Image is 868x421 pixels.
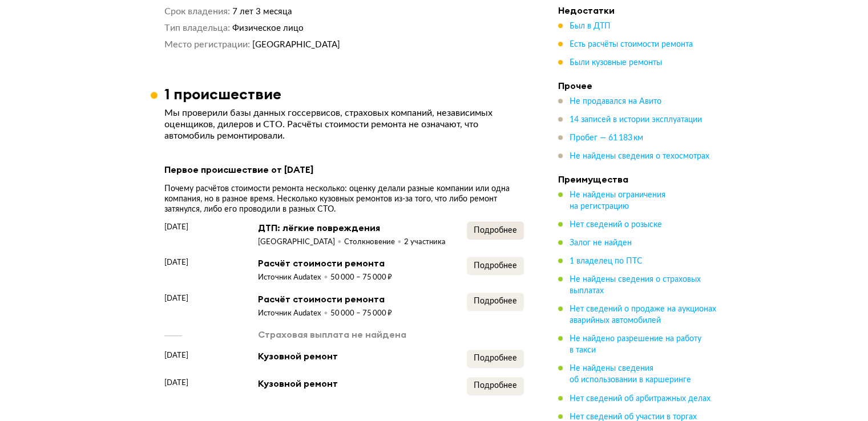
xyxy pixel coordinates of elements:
span: Не найдены сведения о техосмотрах [570,152,709,160]
span: Нет сведений об арбитражных делах [570,394,710,402]
span: [DATE] [164,377,188,388]
span: Физическое лицо [232,24,304,33]
span: Не найдено разрешение на работу в такси [570,335,701,354]
div: Страховая выплата не найдена [258,328,406,341]
span: [DATE] [164,350,188,361]
div: 50 000 – 75 000 ₽ [330,309,392,319]
span: Подробнее [474,262,517,270]
span: Нет сведений о продаже на аукционах аварийных автомобилей [570,305,716,325]
div: Первое происшествие от [DATE] [164,162,524,177]
span: Не найдены ограничения на регистрацию [570,191,665,211]
span: 14 записей в истории эксплуатации [570,116,702,124]
span: Не найдены сведения об использовании в каршеринге [570,365,691,384]
button: Подробнее [467,293,524,311]
div: Почему расчётов стоимости ремонта несколько: оценку делали разные компании или одна компания, но ... [164,184,524,214]
span: Были кузовные ремонты [570,59,662,67]
span: Нет сведений об участии в торгах [570,412,697,420]
span: Подробнее [474,297,517,305]
span: Подробнее [474,354,517,362]
p: Мы проверили базы данных госсервисов, страховых компаний, независимых оценщиков, дилеров и СТО. Р... [164,107,524,141]
span: Есть расчёты стоимости ремонта [570,41,693,48]
span: 1 владелец по ПТС [570,257,643,265]
div: 2 участника [404,237,446,248]
button: Подробнее [467,377,524,395]
h4: Прочее [558,80,718,91]
span: [GEOGRAPHIC_DATA] [252,41,340,49]
h3: 1 происшествие [164,85,281,103]
span: [DATE] [164,293,188,304]
h4: Недостатки [558,5,718,16]
div: Кузовной ремонт [258,377,338,390]
div: Кузовной ремонт [258,350,338,362]
div: 50 000 – 75 000 ₽ [330,273,392,283]
div: [GEOGRAPHIC_DATA] [258,237,344,248]
span: Залог не найден [570,239,632,247]
h4: Преимущества [558,173,718,185]
span: [DATE] [164,221,188,233]
button: Подробнее [467,221,524,240]
span: Нет сведений о розыске [570,221,662,229]
dt: Срок владения [164,6,230,18]
div: Расчёт стоимости ремонта [258,293,392,305]
div: Расчёт стоимости ремонта [258,257,392,269]
button: Подробнее [467,350,524,368]
div: Источник Audatex [258,309,330,319]
span: [DATE] [164,257,188,268]
div: Источник Audatex [258,273,330,283]
span: Подробнее [474,382,517,390]
span: Пробег — 61 183 км [570,134,643,142]
dt: Тип владельца [164,22,230,34]
div: Столкновение [344,237,404,248]
div: ДТП: лёгкие повреждения [258,221,446,234]
span: 7 лет 3 месяца [232,7,292,16]
span: Не найдены сведения о страховых выплатах [570,276,701,295]
dt: Место регистрации [164,39,250,51]
span: Подробнее [474,226,517,234]
span: Был в ДТП [570,22,611,30]
span: Не продавался на Авито [570,98,661,106]
button: Подробнее [467,257,524,275]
